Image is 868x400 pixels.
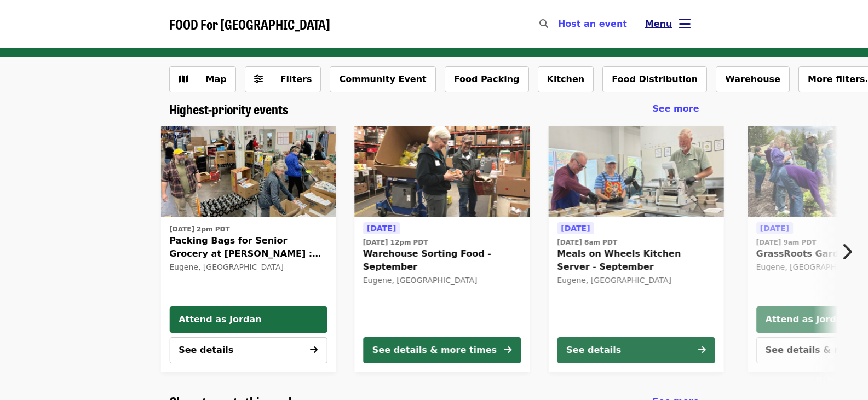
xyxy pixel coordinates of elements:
i: sliders-h icon [254,74,263,84]
a: See details for "Warehouse Sorting Food - September" [354,126,530,372]
button: Food Packing [445,66,529,92]
button: See details [169,337,327,363]
span: [DATE] [760,224,789,233]
span: [DATE] [367,224,396,233]
span: See more [652,103,699,114]
i: chevron-right icon [841,241,852,262]
a: FOOD For [GEOGRAPHIC_DATA] [169,16,330,32]
img: Meals on Wheels Kitchen Server - September organized by FOOD For Lane County [548,126,723,218]
span: Menu [645,19,672,29]
a: Host an event [558,19,627,29]
span: Warehouse Sorting Food - September [363,247,521,274]
button: Attend as Jordan [169,306,327,333]
span: Attend as Jordan [179,313,318,326]
span: Map [206,74,227,84]
div: Eugene, [GEOGRAPHIC_DATA] [557,276,715,285]
div: Eugene, [GEOGRAPHIC_DATA] [169,263,327,272]
img: Warehouse Sorting Food - September organized by FOOD For Lane County [354,126,530,218]
time: [DATE] 9am PDT [756,237,817,247]
button: Toggle account menu [636,11,699,37]
button: Community Event [330,66,435,92]
button: Filters (0 selected) [245,66,321,92]
a: See details for "Meals on Wheels Kitchen Server - September" [548,126,723,372]
div: Highest-priority events [160,101,708,117]
button: Food Distribution [602,66,707,92]
a: Highest-priority events [169,101,288,117]
span: [DATE] [561,224,590,233]
button: Next item [832,236,868,267]
span: FOOD For [GEOGRAPHIC_DATA] [169,14,330,33]
i: search icon [539,19,548,29]
button: Kitchen [538,66,594,92]
div: See details [566,344,621,357]
a: See more [652,102,699,115]
input: Search [555,11,564,37]
a: Packing Bags for Senior Grocery at Bailey Hill : October [160,126,336,218]
span: See details [179,345,233,355]
button: Warehouse [716,66,790,92]
img: Packing Bags for Senior Grocery at Bailey Hill : October organized by FOOD For Lane County [160,126,336,218]
i: arrow-right icon [504,345,511,355]
span: Meals on Wheels Kitchen Server - September [557,247,715,274]
span: Filters [280,74,312,84]
button: See details [557,337,715,363]
span: Packing Bags for Senior Grocery at [PERSON_NAME] : October [169,234,327,260]
div: See details & more times [372,344,497,357]
time: [DATE] 12pm PDT [363,237,428,247]
time: [DATE] 8am PDT [557,237,617,247]
i: map icon [179,74,188,84]
i: arrow-right icon [698,345,705,355]
time: [DATE] 2pm PDT [169,224,229,234]
span: Highest-priority events [169,99,288,118]
button: Show map view [169,66,236,92]
button: See details & more times [363,337,521,363]
i: bars icon [679,16,691,32]
div: Eugene, [GEOGRAPHIC_DATA] [363,276,521,285]
i: arrow-right icon [310,345,318,355]
a: See details for "Packing Bags for Senior Grocery at Bailey Hill : October" [169,222,327,274]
